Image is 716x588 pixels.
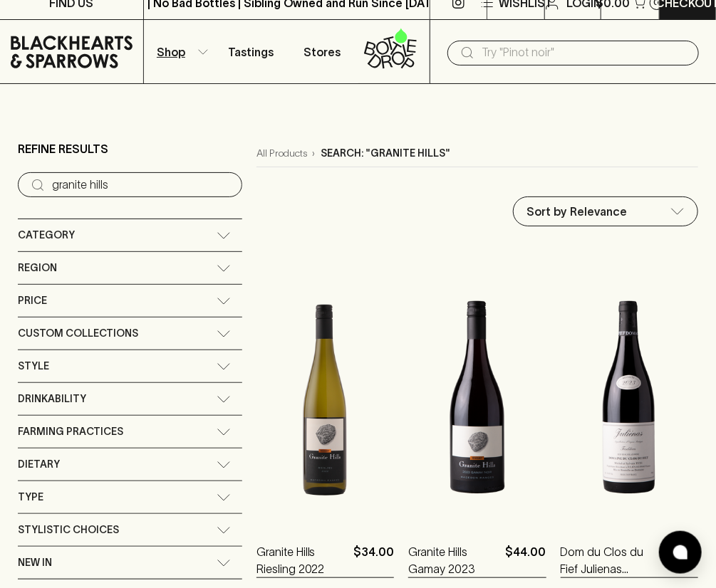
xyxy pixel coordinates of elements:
a: Tastings [215,20,286,83]
input: Try “Pinot noir” [52,174,231,196]
div: Custom Collections [18,317,242,350]
div: New In [18,547,242,579]
img: Dom du Clos du Fief Julienas Cuvée Tradition 2023 [561,273,698,522]
span: Custom Collections [18,325,138,342]
span: New In [18,554,52,572]
div: Category [18,219,242,251]
div: Drinkability [18,383,242,415]
img: Granite Hills Gamay 2023 [408,273,546,522]
div: Price [18,285,242,317]
span: Stylistic Choices [18,521,119,539]
img: bubble-icon [673,545,688,560]
div: Farming Practices [18,416,242,448]
a: All Products [256,146,307,161]
div: Region [18,252,242,284]
img: Granite Hills Riesling 2022 [256,273,394,522]
a: Dom du Clos du Fief Julienas Cuvée Tradition 2023 [561,543,653,577]
span: Region [18,259,57,277]
p: $44.00 [506,543,546,577]
span: Type [18,488,43,506]
span: Dietary [18,456,60,473]
button: Shop [144,20,215,83]
div: Type [18,481,242,513]
a: Granite Hills Riesling 2022 [256,543,348,577]
a: Stores [287,20,358,83]
p: Stores [304,43,341,61]
p: Shop [157,43,185,61]
span: Category [18,226,75,244]
div: Style [18,350,242,382]
p: $61.00 [659,543,698,577]
div: Stylistic Choices [18,514,242,546]
span: Drinkability [18,390,86,408]
div: Dietary [18,448,242,481]
a: Granite Hills Gamay 2023 [408,543,499,577]
input: Try "Pinot noir" [482,41,688,64]
p: › [313,146,316,161]
p: Sort by Relevance [526,203,627,220]
span: Style [18,357,49,375]
p: Tastings [228,43,274,61]
span: Price [18,292,47,310]
p: $34.00 [353,543,394,577]
span: Farming Practices [18,423,123,441]
p: Refine Results [18,140,108,157]
div: Sort by Relevance [514,197,697,226]
p: Search: "granite hills" [321,146,451,161]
